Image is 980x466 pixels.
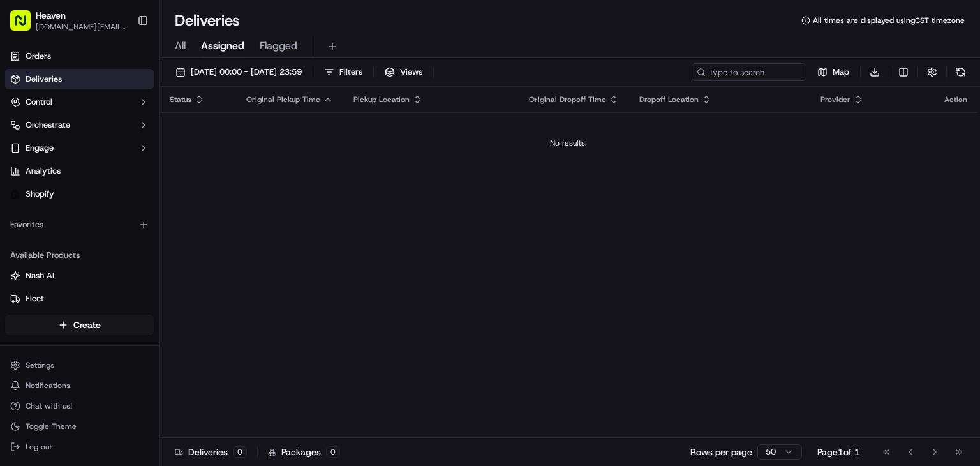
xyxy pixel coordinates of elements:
[26,165,61,177] span: Analytics
[191,66,302,78] span: [DATE] 00:00 - [DATE] 23:59
[10,293,149,304] a: Fleet
[812,63,855,81] button: Map
[400,66,422,78] span: Views
[175,38,186,54] span: All
[36,22,127,32] button: [DOMAIN_NAME][EMAIL_ADDRESS][DOMAIN_NAME]
[5,377,154,395] button: Notifications
[10,270,149,282] a: Nash AI
[944,94,967,105] div: Action
[175,446,247,458] div: Deliveries
[246,94,320,105] span: Original Pickup Time
[26,142,54,154] span: Engage
[170,94,191,105] span: Status
[5,397,154,415] button: Chat with us!
[26,188,54,200] span: Shopify
[326,446,340,458] div: 0
[26,50,51,62] span: Orders
[379,63,428,81] button: Views
[5,356,154,374] button: Settings
[26,73,62,85] span: Deliveries
[5,315,154,335] button: Create
[26,293,44,304] span: Fleet
[5,138,154,158] button: Engage
[165,138,972,148] div: No results.
[813,15,965,26] span: All times are displayed using CST timezone
[5,184,154,204] a: Shopify
[170,63,308,81] button: [DATE] 00:00 - [DATE] 23:59
[5,69,154,89] a: Deliveries
[10,189,20,199] img: Shopify logo
[318,63,368,81] button: Filters
[233,446,247,458] div: 0
[268,446,340,458] div: Packages
[820,94,850,105] span: Provider
[26,401,72,411] span: Chat with us!
[26,380,70,391] span: Notifications
[353,94,410,105] span: Pickup Location
[5,161,154,181] a: Analytics
[5,266,154,286] button: Nash AI
[5,5,132,36] button: Heaven[DOMAIN_NAME][EMAIL_ADDRESS][DOMAIN_NAME]
[5,92,154,112] button: Control
[5,289,154,309] button: Fleet
[5,438,154,456] button: Log out
[201,38,244,54] span: Assigned
[692,63,806,81] input: Type to search
[5,214,154,235] div: Favorites
[5,115,154,135] button: Orchestrate
[529,94,606,105] span: Original Dropoff Time
[339,66,362,78] span: Filters
[5,245,154,266] div: Available Products
[26,421,77,432] span: Toggle Theme
[26,442,52,452] span: Log out
[36,9,66,22] button: Heaven
[26,270,54,282] span: Nash AI
[73,319,101,331] span: Create
[175,10,240,31] h1: Deliveries
[817,446,860,458] div: Page 1 of 1
[639,94,699,105] span: Dropoff Location
[26,96,52,108] span: Control
[5,417,154,435] button: Toggle Theme
[833,66,849,78] span: Map
[690,446,752,458] p: Rows per page
[5,46,154,66] a: Orders
[260,38,297,54] span: Flagged
[26,119,70,131] span: Orchestrate
[26,360,54,370] span: Settings
[952,63,970,81] button: Refresh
